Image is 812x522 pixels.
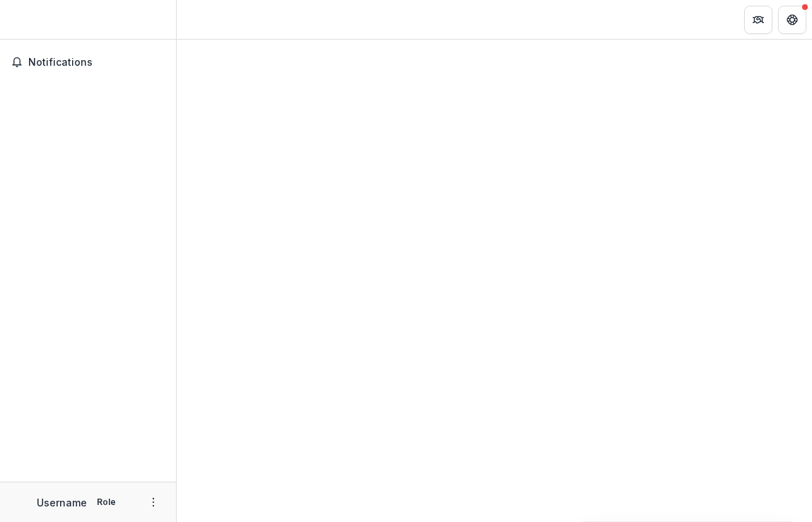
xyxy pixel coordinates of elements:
[37,495,87,510] p: Username
[145,494,162,511] button: More
[93,496,120,509] p: Role
[744,6,772,34] button: Partners
[28,57,165,69] span: Notifications
[6,51,170,74] button: Notifications
[778,6,806,34] button: Get Help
